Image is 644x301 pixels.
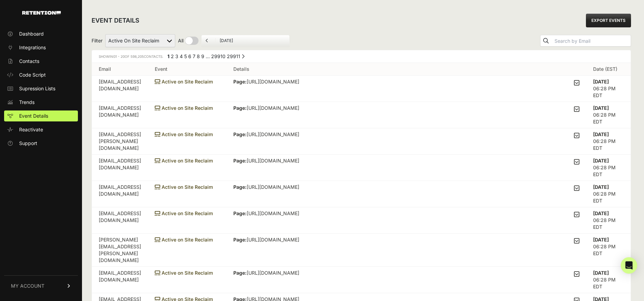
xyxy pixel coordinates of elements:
[92,207,148,234] td: [EMAIL_ADDRESS][DOMAIN_NAME]
[92,267,148,293] td: [EMAIL_ADDRESS][DOMAIN_NAME]
[227,53,240,59] a: Page 29911
[233,158,247,163] strong: Page:
[233,270,247,276] strong: Page:
[4,83,78,94] a: Supression Lists
[4,275,78,296] a: MY ACCOUNT
[155,270,213,276] span: Active on Site Reclaim
[233,210,412,217] p: [URL][DOMAIN_NAME]
[233,78,373,85] p: [URL][DOMAIN_NAME]
[233,105,247,111] strong: Page:
[22,11,61,15] img: Retention.com
[155,158,213,163] span: Active on Site Reclaim
[19,126,43,133] span: Reactivate
[621,257,637,274] div: Open Intercom Messenger
[155,131,213,137] span: Active on Site Reclaim
[233,210,247,216] strong: Page:
[105,34,175,47] select: Filter
[4,56,78,67] a: Contacts
[4,69,78,80] a: Code Script
[11,283,44,289] span: MY ACCOUNT
[4,42,78,53] a: Integrations
[197,53,200,59] a: Page 8
[206,53,210,59] span: …
[586,267,631,293] td: 06:28 PM EDT
[167,53,169,59] em: Page 1
[586,207,631,234] td: 06:28 PM EDT
[593,270,609,276] strong: [DATE]
[92,155,148,181] td: [EMAIL_ADDRESS][DOMAIN_NAME]
[586,76,631,102] td: 06:28 PM EDT
[233,157,385,164] p: [URL][DOMAIN_NAME]
[129,54,163,58] span: Contacts.
[99,53,163,60] div: Showing of
[4,28,78,39] a: Dashboard
[586,155,631,181] td: 06:28 PM EDT
[593,131,609,137] strong: [DATE]
[131,54,144,58] span: 598,205
[184,53,187,59] a: Page 5
[233,131,247,137] strong: Page:
[227,63,586,76] th: Details
[233,236,341,243] p: [URL][DOMAIN_NAME]
[166,53,245,62] div: Pagination
[4,97,78,108] a: Trends
[586,128,631,155] td: 06:28 PM EDT
[233,105,378,112] p: [URL][DOMAIN_NAME]
[19,71,46,78] span: Code Script
[19,30,44,37] span: Dashboard
[233,184,247,190] strong: Page:
[211,53,225,59] a: Page 29910
[19,113,48,119] span: Event Details
[180,53,183,59] a: Page 4
[593,237,609,243] strong: [DATE]
[193,53,195,59] a: Page 7
[233,237,247,243] strong: Page:
[4,124,78,135] a: Reactivate
[115,54,125,58] span: 1 - 20
[92,102,148,128] td: [EMAIL_ADDRESS][DOMAIN_NAME]
[233,184,414,191] p: [URL][DOMAIN_NAME]
[4,110,78,121] a: Event Details
[92,128,148,155] td: [EMAIL_ADDRESS][PERSON_NAME][DOMAIN_NAME]
[19,85,55,92] span: Supression Lists
[19,140,37,147] span: Support
[171,53,174,59] a: Page 2
[155,210,213,216] span: Active on Site Reclaim
[586,63,631,76] th: Date (EST)
[593,210,609,216] strong: [DATE]
[201,53,204,59] a: Page 9
[19,58,39,65] span: Contacts
[593,184,609,190] strong: [DATE]
[92,234,148,267] td: [PERSON_NAME][EMAIL_ADDRESS][PERSON_NAME][DOMAIN_NAME]
[19,44,46,51] span: Integrations
[593,158,609,163] strong: [DATE]
[19,99,35,106] span: Trends
[4,138,78,149] a: Support
[586,14,631,27] a: EXPORT EVENTS
[233,79,247,84] strong: Page:
[175,53,178,59] a: Page 3
[586,234,631,267] td: 06:28 PM EDT
[155,105,213,111] span: Active on Site Reclaim
[233,270,341,276] p: [URL][DOMAIN_NAME]
[586,181,631,207] td: 06:28 PM EDT
[593,79,609,84] strong: [DATE]
[92,76,148,102] td: [EMAIL_ADDRESS][DOMAIN_NAME]
[92,16,139,25] h2: EVENT DETAILS
[233,131,341,138] p: [URL][DOMAIN_NAME]
[92,181,148,207] td: [EMAIL_ADDRESS][DOMAIN_NAME]
[553,36,631,46] input: Search by Email
[188,53,191,59] a: Page 6
[155,184,213,190] span: Active on Site Reclaim
[586,102,631,128] td: 06:28 PM EDT
[593,105,609,111] strong: [DATE]
[92,63,148,76] th: Email
[155,237,213,243] span: Active on Site Reclaim
[148,63,227,76] th: Event
[92,37,102,44] span: Filter
[155,79,213,84] span: Active on Site Reclaim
